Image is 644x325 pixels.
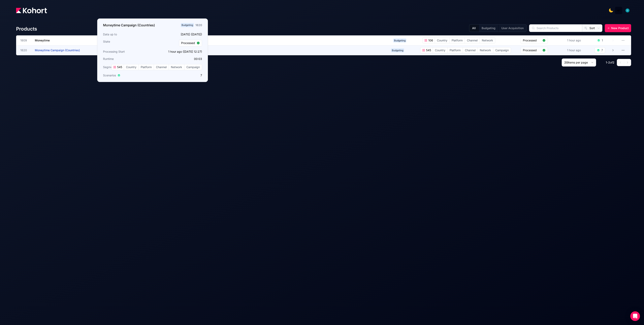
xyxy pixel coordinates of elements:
input: Search Products [529,25,582,32]
h3: Moneytime Campaign (Countries) [103,23,155,28]
span: 1820 [20,48,30,52]
span: Processed [181,41,195,45]
span: Network [480,38,495,43]
span: Country [435,38,449,43]
span: Channel [465,38,480,43]
button: User Acquisition [498,25,526,32]
a: 1809MoneytimeBudgeting106CountryPlatformChannelNetworkProcessed1 hour ago1 [20,36,614,45]
span: Moneytime [35,39,50,42]
button: New Product [605,24,631,32]
div: 1820 [195,23,202,27]
span: Processed [523,38,541,42]
img: Kohort logo [16,8,47,13]
span: Campaign [184,64,202,70]
span: - [607,61,608,64]
p: 1 hour ago ([DATE] 12:27) [154,50,202,54]
button: 20items per page [562,58,596,67]
app-duration-counter: 00:03 [194,57,202,60]
span: 545 [116,65,122,69]
div: 1 [602,38,603,42]
span: Country [433,47,447,53]
span: Campaign [493,47,511,53]
span: 106 [427,38,433,42]
div: 7 [601,48,603,52]
span: 545 [425,48,431,52]
span: Network [169,64,184,70]
span: 1809 [20,38,30,42]
span: 20 [564,61,568,64]
span: 1 [606,61,607,64]
span: Scenarios [103,73,116,77]
span: Channel [154,64,169,70]
h4: Products [16,26,37,32]
span: Country [124,64,138,70]
span: Network [478,47,493,53]
span: Segments [103,65,116,69]
button: Budgeting [479,25,498,32]
div: Open Intercom Messenger [630,311,640,321]
h3: Data up to [103,32,151,36]
h3: State [103,40,151,46]
div: 1 hour ago [566,47,582,53]
span: Platform [139,64,154,70]
span: New Product [611,26,629,30]
span: of [610,61,613,64]
span: Processed [523,48,541,52]
span: Budgeting [391,48,404,52]
span: items per page [568,61,588,64]
span: Sort [589,26,595,30]
img: logo_MoneyTimeLogo_1_20250619094856634230.png [617,8,621,12]
div: 1 hour ago [566,38,582,43]
span: Budgeting [393,39,406,42]
a: 1820Moneytime Campaign (Countries)Budgeting545CountryPlatformChannelNetworkCampaignProcessed1 hou... [20,45,614,55]
h3: Runtime [103,57,151,61]
span: Budgeting [181,23,194,27]
h3: Processing Start [103,50,151,54]
span: Platform [448,47,463,53]
span: 2 [613,61,614,64]
span: Platform [450,38,465,43]
span: Moneytime Campaign (Countries) [35,48,80,52]
p: [DATE] ([DATE]) [154,32,202,36]
span: Channel [463,47,478,53]
span: 2 [608,61,610,64]
p: 7 [154,73,202,77]
button: All [469,25,479,32]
